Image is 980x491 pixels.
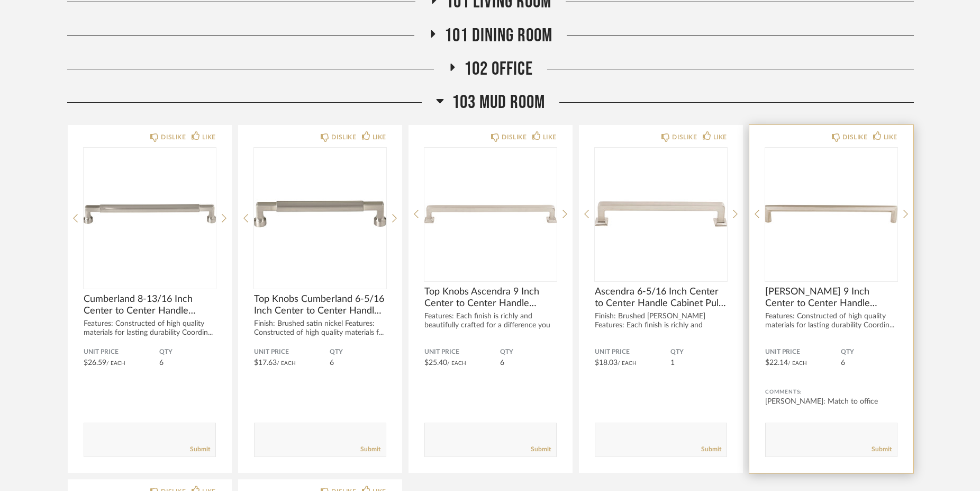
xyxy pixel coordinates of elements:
[842,132,867,142] div: DISLIKE
[84,319,216,337] div: Features: Constructed of high quality materials for lasting durability Coordin...
[254,348,330,356] span: Unit Price
[202,132,216,142] div: LIKE
[254,148,386,280] img: undefined
[360,445,380,454] a: Submit
[672,132,697,142] div: DISLIKE
[84,148,216,280] img: undefined
[531,445,551,454] a: Submit
[254,293,386,317] span: Top Knobs Cumberland 6-5/16 Inch Center to Center Handle Cabinet Pull
[159,348,216,356] span: QTY
[330,348,386,356] span: QTY
[765,312,897,330] div: Features: Constructed of high quality materials for lasting durability Coordin...
[373,132,386,142] div: LIKE
[618,361,637,366] span: / Each
[106,361,125,366] span: / Each
[424,286,557,309] span: Top Knobs Ascendra 9 Inch Center to Center Handle Cabinet Pull from the Transcend Series
[254,359,277,367] span: $17.63
[159,359,164,367] span: 6
[84,293,216,317] span: Cumberland 8-13/16 Inch Center to Center Handle Cabinet Pull
[84,359,106,367] span: $26.59
[190,445,210,454] a: Submit
[595,286,727,309] span: Ascendra 6-5/16 Inch Center to Center Handle Cabinet Pull from the Transcend Series
[254,319,386,337] div: Finish: Brushed satin nickel Features: Constructed of high quality materials f...
[500,348,557,356] span: QTY
[447,361,466,366] span: / Each
[331,132,356,142] div: DISLIKE
[424,348,500,356] span: Unit Price
[765,148,897,280] img: undefined
[765,348,841,356] span: Unit Price
[765,359,788,367] span: $22.14
[884,132,897,142] div: LIKE
[464,58,533,81] span: 102 Office
[254,148,386,280] div: 0
[84,148,216,280] div: 0
[452,91,545,114] span: 103 Mud Room
[500,359,504,367] span: 6
[595,148,727,280] img: undefined
[765,387,897,397] div: Comments:
[444,24,552,47] span: 101 Dining Room
[424,312,557,339] div: Features: Each finish is richly and beautifully crafted for a difference you ...
[502,132,527,142] div: DISLIKE
[701,445,721,454] a: Submit
[841,359,845,367] span: 6
[788,361,807,366] span: / Each
[670,348,727,356] span: QTY
[424,359,447,367] span: $25.40
[595,312,727,339] div: Finish: Brushed [PERSON_NAME] Features: Each finish is richly and beautifully craf...
[765,286,897,309] span: [PERSON_NAME] 9 Inch Center to Center Handle Cabinet Pull
[595,359,618,367] span: $18.03
[543,132,557,142] div: LIKE
[595,348,670,356] span: Unit Price
[841,348,897,356] span: QTY
[872,445,892,454] a: Submit
[330,359,334,367] span: 6
[277,361,296,366] span: / Each
[765,396,897,407] div: [PERSON_NAME]: Match to office
[713,132,727,142] div: LIKE
[424,148,557,280] img: undefined
[670,359,675,367] span: 1
[84,348,159,356] span: Unit Price
[161,132,186,142] div: DISLIKE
